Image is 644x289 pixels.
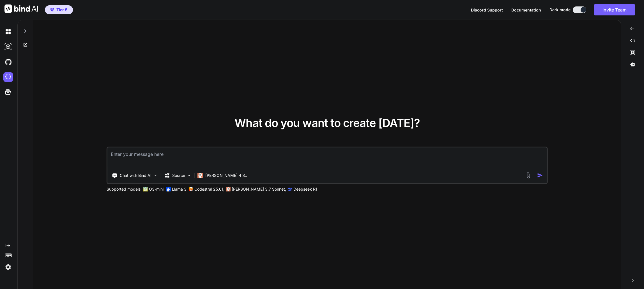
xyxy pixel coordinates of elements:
[511,7,541,13] button: Documentation
[120,173,151,178] p: Chat with Bind AI
[172,186,188,192] p: Llama 3,
[293,186,317,192] p: Deepseek R1
[197,173,203,178] img: Claude 4 Sonnet
[166,187,171,191] img: Llama2
[471,7,503,13] button: Discord Support
[4,4,38,13] img: Bind AI
[471,8,503,12] span: Discord Support
[194,186,224,192] p: Codestral 25.01,
[149,186,165,192] p: O3-mini,
[189,187,193,191] img: Mistral-AI
[172,173,185,178] p: Source
[153,173,158,178] img: Pick Tools
[3,57,13,67] img: githubDark
[288,187,292,191] img: claude
[226,187,231,191] img: claude
[594,4,635,15] button: Invite Team
[3,72,13,82] img: cloudideIcon
[3,27,13,36] img: darkChat
[234,116,420,130] span: What do you want to create [DATE]?
[525,172,531,179] img: attachment
[56,7,68,13] span: Tier 5
[187,173,192,178] img: Pick Models
[205,173,247,178] p: [PERSON_NAME] 4 S..
[511,8,541,12] span: Documentation
[143,187,148,191] img: GPT-4
[232,186,286,192] p: [PERSON_NAME] 3.7 Sonnet,
[107,186,142,192] p: Supported models:
[537,172,543,178] img: icon
[3,42,13,52] img: darkAi-studio
[3,262,13,272] img: settings
[549,7,571,13] span: Dark mode
[50,8,54,11] img: premium
[45,5,73,14] button: premiumTier 5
